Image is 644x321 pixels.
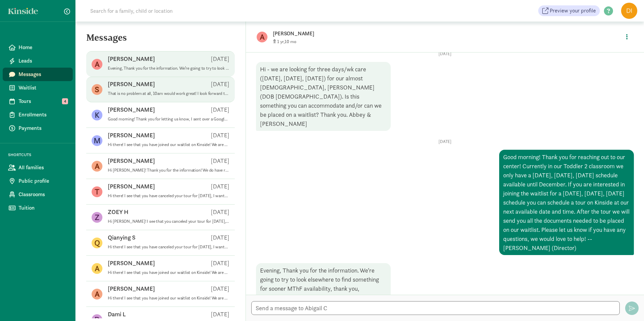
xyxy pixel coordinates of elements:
p: [DATE] [211,157,229,165]
a: Classrooms [3,188,73,201]
a: Messages [3,68,73,81]
figure: Z [92,212,102,223]
div: Evening, Thank you for the information. We’re going to try to look elsewhere to find something fo... [256,263,391,305]
a: Enrollments [3,108,73,121]
span: Tuition [19,204,67,212]
span: Leads [19,57,67,65]
p: [DATE] [256,51,634,57]
a: All families [3,161,73,174]
p: [DATE] [256,139,634,144]
span: 4 [62,98,68,104]
figure: A [257,32,267,42]
p: Hi there! I see that you have joined our waitlist on Kinside! We are so excited that you would li... [108,270,229,275]
h5: Messages [75,32,246,48]
figure: A [92,59,102,70]
a: Home [3,41,73,54]
span: Preview your profile [550,7,596,15]
a: Preview your profile [538,5,600,16]
p: [DATE] [211,106,229,114]
p: [PERSON_NAME] [108,157,155,165]
p: [PERSON_NAME] [108,55,155,63]
figure: K [92,110,102,120]
a: Tuition [3,201,73,215]
p: Hi [PERSON_NAME]! Thank you for the information! We do have room in both our Infant 1 and Infant ... [108,168,229,173]
p: [PERSON_NAME] [108,182,155,190]
p: [DATE] [211,259,229,267]
span: Tours [19,97,67,105]
span: Enrollments [19,111,67,119]
p: [PERSON_NAME] [273,29,485,38]
a: Tours 4 [3,95,73,108]
p: [PERSON_NAME] [108,131,155,139]
p: Qianying S [108,234,135,242]
figure: Q [92,238,102,248]
p: [PERSON_NAME] [108,106,155,114]
p: Hi there! I see that you have canceled your tour for [DATE], I wanted to see if you were interest... [108,244,229,250]
p: Evening, Thank you for the information. We’re going to try to look elsewhere to find something fo... [108,66,229,71]
figure: T [92,186,102,197]
span: Classrooms [19,190,67,199]
p: [DATE] [211,55,229,63]
span: Home [19,43,67,51]
span: Payments [19,124,67,132]
p: That is no problem at all, 10am would work great! I look forward to meeting with you then. [108,91,229,96]
p: [PERSON_NAME] [108,80,155,88]
figure: A [92,161,102,172]
p: ZOEY H [108,208,128,216]
div: Good morning! Thank you for reaching out to our center! Currently in our Toddler 2 classroom we o... [499,150,634,255]
span: 10 [285,39,296,44]
p: Hi [PERSON_NAME]! I see that you canceled your tour for [DATE], I wanted to see if you were inter... [108,219,229,224]
p: [DATE] [211,131,229,139]
span: 1 [277,39,285,44]
a: Payments [3,121,73,135]
p: [DATE] [211,285,229,293]
p: [DATE] [211,234,229,242]
a: Public profile [3,174,73,188]
span: Public profile [19,177,67,185]
p: [PERSON_NAME] [108,285,155,293]
figure: A [92,289,102,299]
p: Hi there! I see that you have canceled your tour for [DATE], I wanted to see if you were interest... [108,193,229,199]
p: Hi there! I see that you have joined our waitlist on Kinside! We are so excited that you would li... [108,295,229,301]
p: [DATE] [211,310,229,318]
figure: M [92,135,102,146]
span: Waitlist [19,84,67,92]
figure: S [92,84,102,95]
p: Dami L [108,310,126,318]
p: [PERSON_NAME] [108,259,155,267]
div: Hi - we are looking for three days/wk care ([DATE], [DATE], [DATE]) for our almost [DEMOGRAPHIC_D... [256,62,391,131]
figure: A [92,263,102,274]
span: Messages [19,70,67,78]
input: Search for a family, child or location [86,4,275,17]
p: Good morning! Thank you for letting us know, I sent over a Google Meet invitation for [DATE] 5:00... [108,116,229,122]
a: Leads [3,54,73,68]
span: All families [19,164,67,172]
p: [DATE] [211,208,229,216]
p: Hi there! I see that you have joined our waitlist on Kinside! We are so excited that you would li... [108,142,229,147]
p: [DATE] [211,182,229,190]
a: Waitlist [3,81,73,95]
p: [DATE] [211,80,229,88]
